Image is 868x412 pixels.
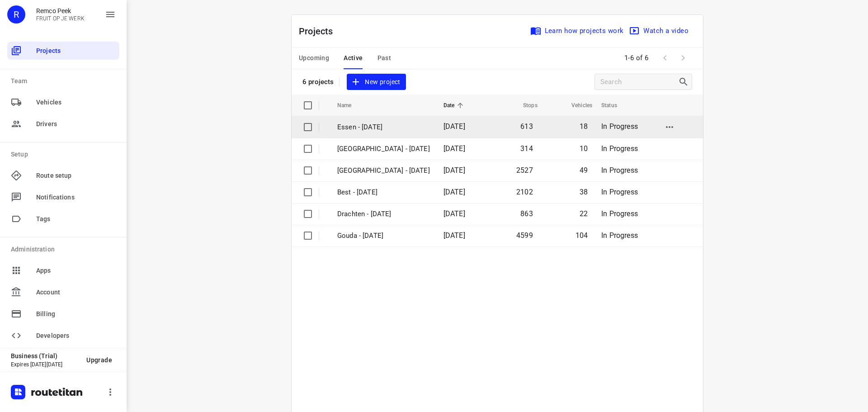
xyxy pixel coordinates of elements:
div: Apps [7,261,119,279]
span: Date [443,100,467,111]
span: Upgrade [86,356,112,364]
div: Route setup [7,166,119,185]
p: Administration [11,245,119,254]
span: 1-6 of 6 [621,48,652,68]
span: Account [36,288,116,297]
p: Team [11,76,119,86]
span: In Progress [601,231,638,240]
span: [DATE] [443,188,465,196]
input: Search projects [600,75,678,89]
span: [DATE] [443,166,465,175]
span: In Progress [601,122,638,131]
div: Developers [7,327,119,345]
span: Name [337,100,363,111]
span: Route setup [36,171,116,180]
span: Drivers [36,119,116,129]
span: 863 [520,209,533,218]
span: 4599 [516,231,533,240]
span: Billing [36,309,116,319]
div: Billing [7,305,119,323]
span: 2102 [516,188,533,196]
span: 613 [520,122,533,131]
span: 10 [580,144,588,153]
span: [DATE] [443,122,465,131]
p: FRUIT OP JE WERK [36,15,85,22]
div: Projects [7,42,119,60]
p: [GEOGRAPHIC_DATA] - [DATE] [337,144,430,154]
p: Projects [299,24,340,38]
span: Status [601,100,629,111]
span: Stops [511,100,538,111]
p: 6 projects [302,78,334,86]
p: Setup [11,150,119,159]
p: Remco Peek [36,7,85,14]
span: Past [377,52,392,64]
span: New project [352,76,400,88]
span: In Progress [601,188,638,196]
p: Expires [DATE][DATE] [11,361,79,368]
span: In Progress [601,144,638,153]
div: Tags [7,210,119,228]
span: Developers [36,331,116,341]
span: 49 [580,166,588,175]
div: Drivers [7,115,119,133]
div: Notifications [7,188,119,206]
div: Vehicles [7,93,119,111]
span: Vehicles [36,98,116,107]
span: 38 [580,188,588,196]
span: Projects [36,46,116,56]
p: Essen - [DATE] [337,122,430,133]
div: R [7,5,25,24]
p: Gouda - Monday [337,231,430,241]
span: [DATE] [443,231,465,240]
span: Vehicles [560,100,592,111]
span: 2527 [516,166,533,175]
span: [DATE] [443,144,465,153]
span: 18 [580,122,588,131]
span: In Progress [601,209,638,218]
span: Notifications [36,193,116,202]
button: New project [347,74,406,90]
span: Active [344,52,363,64]
span: [DATE] [443,209,465,218]
p: Best - Monday [337,187,430,198]
span: 22 [580,209,588,218]
span: In Progress [601,166,638,175]
span: Apps [36,266,116,275]
p: Zwolle - Monday [337,166,430,176]
span: 314 [520,144,533,153]
p: Business (Trial) [11,352,79,360]
button: Upgrade [79,352,119,368]
span: 104 [576,231,588,240]
p: Drachten - Monday [337,209,430,219]
span: Tags [36,214,116,224]
span: Upcoming [299,52,329,64]
span: Next Page [674,49,692,67]
div: Search [678,76,692,87]
div: Account [7,283,119,301]
span: Previous Page [656,49,674,67]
